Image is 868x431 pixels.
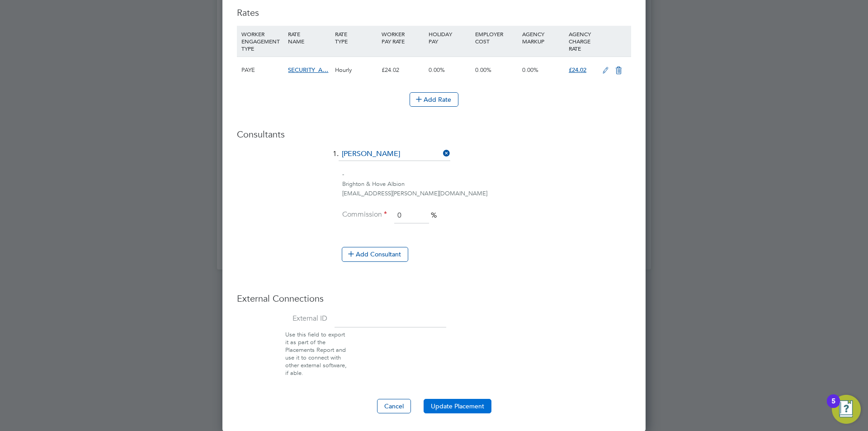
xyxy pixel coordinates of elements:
[410,92,458,107] button: Add Rate
[475,66,491,74] span: 0.00%
[239,26,286,57] div: WORKER ENGAGEMENT TYPE
[379,26,426,49] div: WORKER PAY RATE
[342,170,631,180] div: -
[285,331,347,376] span: Use this field to export it as part of the Placements Report and use it to connect with other ext...
[832,395,861,424] button: Open Resource Center, 5 new notifications
[566,26,598,57] div: AGENCY CHARGE RATE
[379,57,426,83] div: £24.02
[237,147,631,170] li: 1.
[239,57,286,83] div: PAYE
[286,26,332,49] div: RATE NAME
[339,147,450,161] input: Search for...
[377,399,411,413] button: Cancel
[522,66,538,74] span: 0.00%
[333,26,379,49] div: RATE TYPE
[473,26,519,49] div: EMPLOYER COST
[424,399,491,413] button: Update Placement
[237,314,327,323] label: External ID
[426,26,473,49] div: HOLIDAY PAY
[342,210,387,219] label: Commission
[520,26,566,49] div: AGENCY MARKUP
[333,57,379,83] div: Hourly
[342,180,631,189] div: Brighton & Hove Albion
[237,128,631,140] h3: Consultants
[342,189,631,199] div: [EMAIL_ADDRESS][PERSON_NAME][DOMAIN_NAME]
[429,66,445,74] span: 0.00%
[569,66,586,74] span: £24.02
[831,401,835,413] div: 5
[431,211,437,220] span: %
[288,66,328,74] span: SECURITY_A…
[237,293,631,304] h3: External Connections
[342,247,408,261] button: Add Consultant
